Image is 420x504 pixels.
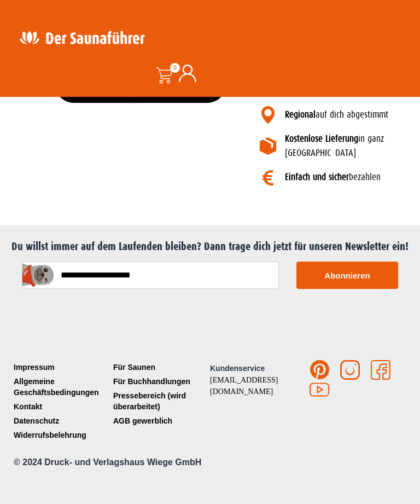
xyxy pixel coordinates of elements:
[11,240,409,253] h2: Du willst immer auf dem Laufenden bleiben? Dann trage dich jetzt für unseren Newsletter ein!
[110,389,210,414] a: Pressebereich (wird überarbeitet)
[11,428,110,442] a: Widerrufsbelehrung
[110,374,210,389] a: Für Buchhandlungen
[285,108,415,122] p: auf dich abgestimmt
[11,360,110,442] nav: Menü
[11,414,110,428] a: Datenschutz
[14,457,201,467] span: © 2024 Druck- und Verlagshaus Wiege GmbH
[110,360,210,428] nav: Menü
[11,360,110,374] a: Impressum
[296,262,398,289] button: Abonnieren
[285,134,358,144] b: Kostenlose Lieferung
[285,170,415,184] p: bezahlen
[210,364,265,373] span: Kundenservice
[285,132,415,161] p: in ganz [GEOGRAPHIC_DATA]
[11,374,110,399] a: Allgemeine Geschäftsbedingungen
[285,172,349,182] b: Einfach und sicher
[170,63,180,73] span: 0
[110,414,210,428] a: AGB gewerblich
[210,376,278,396] a: [EMAIL_ADDRESS][DOMAIN_NAME]
[285,109,316,120] b: Regional
[110,360,210,374] a: Für Saunen
[11,399,110,414] a: Kontakt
